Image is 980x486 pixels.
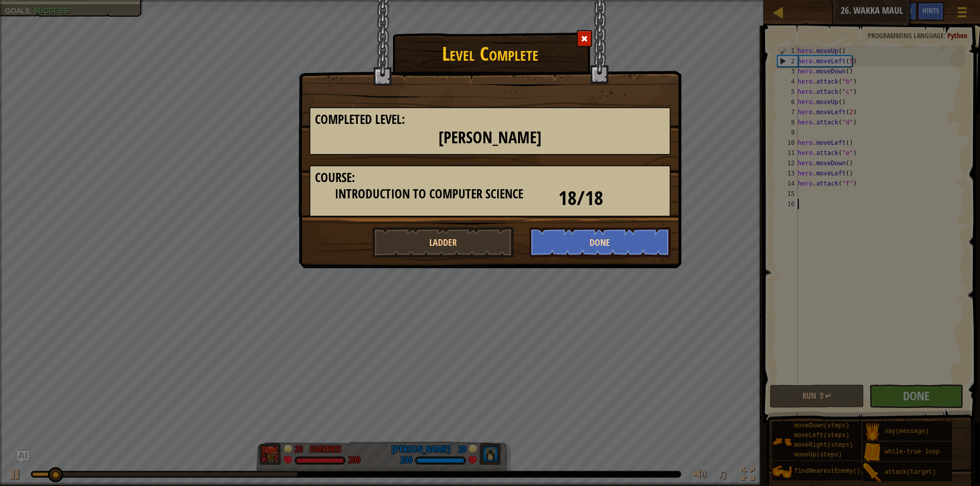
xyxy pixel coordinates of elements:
h3: Introduction to Computer Science [315,187,543,201]
h2: [PERSON_NAME] [315,129,665,147]
span: 18/18 [558,184,603,211]
button: Done [529,227,671,258]
h1: Level Complete [299,38,681,64]
h3: Course: [315,171,665,185]
button: Ladder [372,227,514,258]
h3: Completed Level: [315,113,665,126]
